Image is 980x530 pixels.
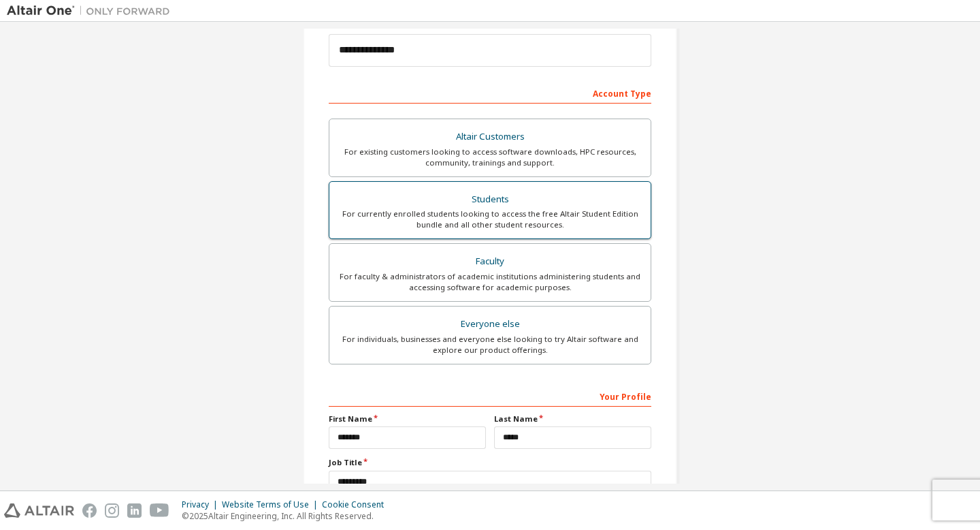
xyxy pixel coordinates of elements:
[82,503,97,518] img: facebook.svg
[105,503,119,518] img: instagram.svg
[329,414,486,424] label: First Name
[329,457,651,468] label: Job Title
[329,385,651,407] div: Your Profile
[338,271,642,293] div: For faculty & administrators of academic institutions administering students and accessing softwa...
[338,252,642,271] div: Faculty
[338,146,642,168] div: For existing customers looking to access software downloads, HPC resources, community, trainings ...
[338,315,642,334] div: Everyone else
[182,510,392,522] p: © 2025 Altair Engineering, Inc. All Rights Reserved.
[338,190,642,209] div: Students
[127,503,142,518] img: linkedin.svg
[322,499,392,510] div: Cookie Consent
[7,4,177,18] img: Altair One
[329,82,651,104] div: Account Type
[4,503,74,518] img: altair_logo.svg
[494,414,651,424] label: Last Name
[150,503,169,518] img: youtube.svg
[338,334,642,356] div: For individuals, businesses and everyone else looking to try Altair software and explore our prod...
[338,208,642,230] div: For currently enrolled students looking to access the free Altair Student Edition bundle and all ...
[182,499,222,510] div: Privacy
[222,499,322,510] div: Website Terms of Use
[338,127,642,146] div: Altair Customers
